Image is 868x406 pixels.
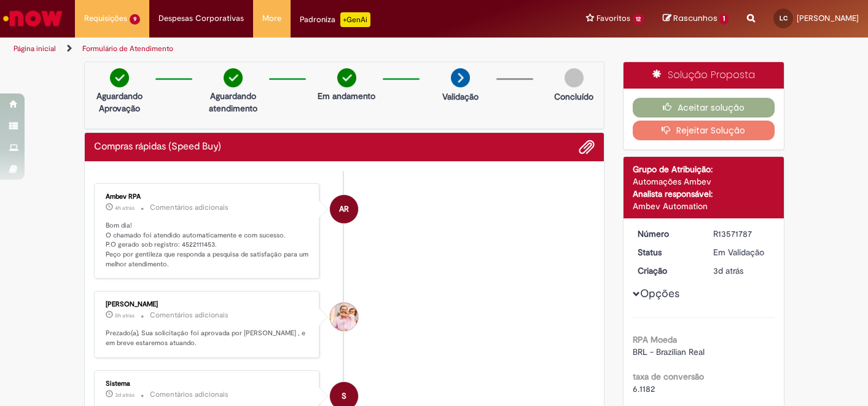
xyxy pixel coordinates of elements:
span: 6.1182 [633,383,655,394]
div: Padroniza [300,12,370,27]
button: Rejeitar Solução [633,121,775,140]
span: Rascunhos [673,12,717,24]
p: Aguardando atendimento [203,90,263,114]
span: Requisições [84,12,127,25]
div: Solução Proposta [624,62,784,89]
a: Rascunhos [663,13,729,25]
span: 12 [633,14,645,25]
p: Aguardando Aprovação [90,90,149,114]
p: Em andamento [318,90,375,102]
span: Favoritos [596,12,630,25]
span: 5h atrás [115,312,135,319]
button: Aceitar solução [633,98,775,117]
p: Prezado(a), Sua solicitação foi aprovada por [PERSON_NAME] , e em breve estaremos atuando. [106,328,310,348]
b: taxa de conversão [633,371,704,382]
p: Bom dia! O chamado foi atendido automaticamente e com sucesso. P.O gerado sob registro: 452211145... [106,221,310,269]
img: check-circle-green.png [337,68,356,87]
img: img-circle-grey.png [565,68,584,87]
p: Validação [442,90,479,103]
div: Automações Ambev [633,175,775,188]
a: Formulário de Atendimento [82,44,173,54]
div: 26/09/2025 16:52:00 [713,265,770,277]
span: 4h atrás [115,204,135,212]
small: Comentários adicionais [150,202,229,213]
span: LC [780,14,788,22]
span: 3d atrás [713,265,743,276]
div: Em Validação [713,246,770,258]
img: arrow-next.png [451,68,470,87]
span: Despesas Corporativas [158,12,244,25]
span: 9 [130,14,140,25]
ul: Trilhas de página [9,38,569,60]
small: Comentários adicionais [150,310,229,320]
span: BRL - Brazilian Real [633,346,705,357]
button: Adicionar anexos [579,139,595,155]
img: check-circle-green.png [110,68,129,87]
dt: Status [628,246,704,258]
small: Comentários adicionais [150,389,229,400]
span: 3d atrás [115,391,135,399]
b: RPA Moeda [633,334,677,345]
img: check-circle-green.png [224,68,243,87]
div: Fernando Henrique De Souza [330,303,358,331]
div: Ambev RPA [330,195,358,223]
div: [PERSON_NAME] [106,301,310,308]
h2: Compras rápidas (Speed Buy) Histórico de tíquete [94,141,221,153]
span: [PERSON_NAME] [797,13,859,23]
div: Ambev Automation [633,200,775,212]
span: AR [339,194,349,224]
div: R13571787 [713,228,770,240]
div: Analista responsável: [633,188,775,200]
div: Grupo de Atribuição: [633,163,775,175]
div: Sistema [106,380,310,388]
a: Página inicial [14,44,56,54]
dt: Número [628,228,704,240]
span: 1 [719,14,729,25]
div: Ambev RPA [106,193,310,201]
p: +GenAi [340,12,370,27]
time: 26/09/2025 16:52:12 [115,391,135,399]
time: 29/09/2025 08:57:57 [115,312,135,319]
img: ServiceNow [1,6,65,31]
span: More [262,12,281,25]
time: 29/09/2025 09:25:16 [115,204,135,212]
p: Concluído [554,90,593,103]
dt: Criação [628,265,704,277]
